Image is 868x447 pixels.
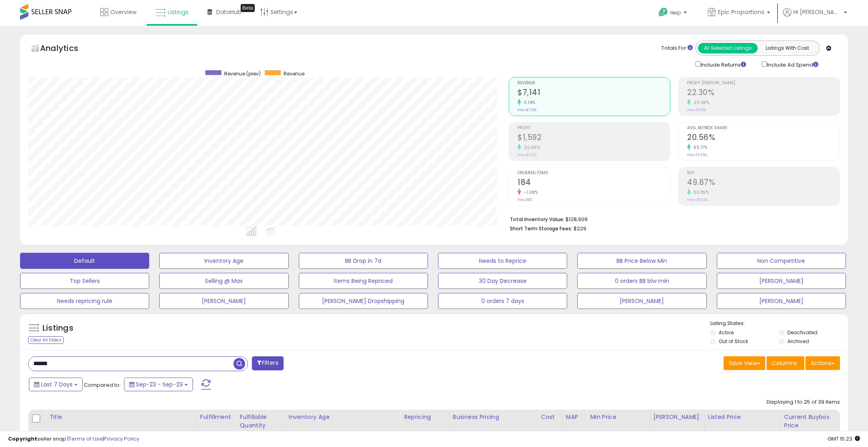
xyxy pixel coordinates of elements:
p: Listing States: [710,320,848,327]
div: [PERSON_NAME] [653,413,701,421]
div: Fulfillable Quantity [239,413,282,430]
span: Overview [110,8,136,16]
button: Non Competitive [717,253,846,269]
span: Last 7 Days [41,380,73,388]
div: Include Ad Spend [756,60,831,69]
button: Sep-23 - Sep-29 [124,378,193,391]
div: Repricing [404,413,446,421]
button: Save View [724,356,765,370]
h2: $1,592 [517,133,670,144]
span: DataHub [216,8,241,16]
small: -1.08% [521,189,538,195]
button: Needs to Reprice [438,253,567,269]
button: Actions [805,356,840,370]
button: Default [20,253,149,269]
button: Items Being Repriced [299,273,428,289]
small: 0.19% [521,100,535,106]
button: 0 orders 7 days [438,293,567,309]
div: Current Buybox Price [784,413,836,430]
a: Help [652,1,695,26]
h2: 22.30% [687,88,840,99]
div: Fulfillment [200,413,233,421]
button: All Selected Listings [698,43,758,53]
button: BB Price Below Min [577,253,706,269]
span: Profit [PERSON_NAME] [687,81,840,85]
small: 55.17% [691,144,707,150]
div: Listed Price [708,413,777,421]
span: Ordered Items [517,171,670,175]
button: Filters [252,356,283,370]
button: 30 Day Decrease [438,273,567,289]
small: Prev: 186 [517,197,532,202]
label: Out of Stock [719,338,748,345]
small: Prev: 13.25% [687,152,707,157]
span: Hi [PERSON_NAME] [793,8,842,16]
small: 30.35% [691,189,709,195]
span: Epic Proportions [718,8,765,16]
button: [PERSON_NAME] [159,293,288,309]
button: [PERSON_NAME] [717,273,846,289]
span: Listings [168,8,189,16]
span: Revenue [517,81,670,85]
button: Last 7 Days [29,378,83,391]
div: Clear All Filters [28,336,64,344]
div: Inventory Age [289,413,397,421]
span: Avg. Buybox Share [687,126,840,130]
button: [PERSON_NAME] [717,293,846,309]
div: Title [49,413,193,421]
div: MAP [566,413,584,421]
h2: $7,141 [517,88,670,99]
button: BB Drop in 7d [299,253,428,269]
span: Revenue (prev) [224,70,261,77]
a: Hi [PERSON_NAME] [783,8,847,26]
span: Profit [517,126,670,130]
label: Deactivated [787,329,817,336]
button: Columns [767,356,804,370]
h5: Analytics [40,43,94,56]
div: Displaying 1 to 25 of 39 items [767,398,840,406]
h2: 184 [517,178,670,189]
button: Inventory Age [159,253,288,269]
a: Terms of Use [69,435,103,443]
b: Total Inventory Value: [510,216,564,223]
small: 20.48% [691,100,709,106]
button: Top Sellers [20,273,149,289]
span: $229 [574,225,586,232]
label: Active [719,329,734,336]
strong: Copyright [8,435,37,443]
button: Needs repricing rule [20,293,149,309]
i: Get Help [658,7,668,17]
small: 20.66% [521,144,540,150]
div: Include Returns [690,60,756,69]
small: Prev: $7,128 [517,108,536,112]
div: seller snap | | [8,435,139,443]
div: Tooltip anchor [241,4,255,12]
small: Prev: 38.26% [687,197,708,202]
button: Listings With Cost [757,43,817,53]
small: Prev: 18.51% [687,108,706,112]
button: [PERSON_NAME] [577,293,706,309]
button: 0 orders BB blw min [577,273,706,289]
div: Business Pricing [453,413,534,421]
button: [PERSON_NAME] Dropshipping [299,293,428,309]
span: Columns [772,359,797,367]
span: ROI [687,171,840,175]
h2: 20.56% [687,133,840,144]
div: Cost [541,413,559,421]
button: Selling @ Max [159,273,288,289]
span: Sep-23 - Sep-29 [136,380,183,388]
span: Compared to: [84,381,121,389]
span: Revenue [284,70,304,77]
label: Archived [787,338,809,345]
span: 2025-10-7 15:23 GMT [827,435,860,443]
h2: 49.87% [687,178,840,189]
li: $128,909 [510,214,834,223]
div: Min Price [590,413,646,421]
a: Privacy Policy [104,435,139,443]
b: Short Term Storage Fees: [510,225,572,232]
h5: Listings [43,323,73,334]
div: Totals For [661,45,693,52]
span: Help [670,9,681,16]
small: Prev: $1,320 [517,152,537,157]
